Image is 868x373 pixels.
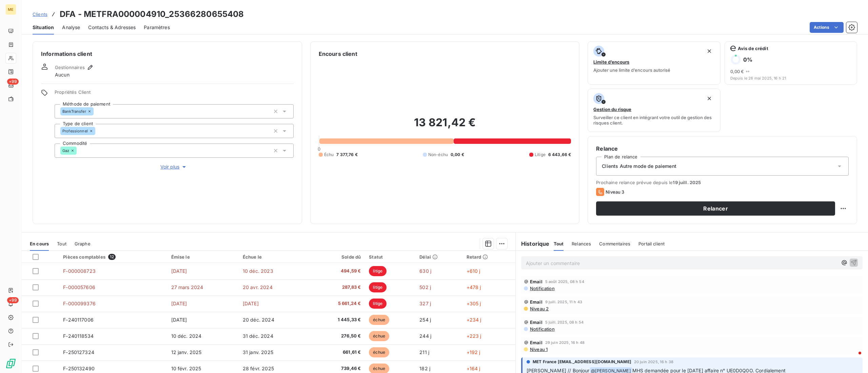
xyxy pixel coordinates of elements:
span: 1 445,33 € [313,316,361,323]
input: Ajouter une valeur [95,128,101,134]
span: +223 j [467,333,481,339]
span: 12 [108,254,116,260]
span: 20 avr. 2024 [243,284,273,290]
span: 0,00 € [451,152,464,158]
span: échue [369,315,389,325]
span: Analyse [62,24,80,31]
span: Email [530,320,542,325]
span: F-000099376 [63,301,96,306]
span: Propriétés Client [55,89,294,99]
span: 6 443,66 € [548,152,571,158]
span: 182 j [419,366,430,371]
div: Pièces comptables [63,254,163,260]
span: +99 [7,79,19,85]
span: +99 [7,297,19,303]
span: Non-échu [428,152,448,158]
span: 10 déc. 2024 [171,333,202,339]
span: 31 janv. 2025 [243,349,273,355]
span: [DATE] [243,301,259,306]
span: En cours [30,241,49,246]
span: Graphe [75,241,91,246]
span: 0,00 € [730,69,744,74]
span: Relances [572,241,591,246]
h3: DFA - METFRA000004910_25366280655408 [60,8,244,20]
div: Émise le [171,254,235,260]
span: 254 j [419,317,431,323]
button: Gestion du risqueSurveiller ce client en intégrant votre outil de gestion des risques client. [588,89,720,132]
iframe: Intercom live chat [845,350,861,366]
span: échue [369,347,389,357]
span: 327 j [419,301,431,306]
span: Ajouter une limite d’encours autorisé [593,67,670,73]
span: 661,61 € [313,349,361,356]
span: 28 févr. 2025 [243,366,274,371]
span: 0 [318,146,320,152]
span: Avis de crédit [738,46,768,51]
span: MET France [EMAIL_ADDRESS][DOMAIN_NAME] [533,359,631,365]
span: F-250132490 [63,366,95,371]
button: Voir plus [55,163,294,171]
span: Email [530,299,542,305]
h6: 0 % [743,56,752,63]
h6: Encours client [319,50,357,58]
span: F-250127324 [63,349,94,355]
span: Depuis le 26 mai 2025, 16 h 21 [730,76,851,80]
span: Email [530,279,542,284]
span: 20 juin 2025, 16 h 38 [634,360,673,364]
span: Limite d’encours [593,59,629,65]
span: 20 déc. 2024 [243,317,274,323]
span: Niveau 3 [606,189,624,195]
span: Portail client [638,241,665,246]
span: 10 déc. 2023 [243,268,273,274]
a: Clients [33,11,47,18]
a: +99 [5,80,16,91]
span: 19 juill. 2025 [673,180,701,185]
div: Échue le [243,254,305,260]
span: F-240118534 [63,333,94,339]
div: Solde dû [313,254,361,260]
span: 31 déc. 2024 [243,333,273,339]
span: 211 j [419,349,429,355]
span: +164 j [467,366,480,371]
span: Gestionnaires [55,65,85,70]
span: 502 j [419,284,431,290]
span: Niveau 2 [529,306,549,311]
span: litige [369,299,387,309]
span: Paramètres [144,24,170,31]
span: 10 févr. 2025 [171,366,201,371]
span: 29 juin 2025, 16 h 48 [545,341,585,345]
span: BankTransfer [62,109,86,113]
div: Délai [419,254,458,260]
span: 287,83 € [313,284,361,291]
span: +192 j [467,349,480,355]
span: 276,50 € [313,333,361,339]
button: Relancer [596,201,835,216]
span: 630 j [419,268,431,274]
span: Contacts & Adresses [88,24,136,31]
span: 7 377,76 € [336,152,358,158]
span: Litige [535,152,546,158]
span: 27 mars 2024 [171,284,203,290]
h6: Informations client [41,50,294,58]
span: F-240117006 [63,317,94,323]
span: 12 janv. 2025 [171,349,202,355]
span: litige [369,266,387,276]
span: Commentaires [599,241,630,246]
span: +234 j [467,317,481,323]
span: Voir plus [160,163,188,170]
span: 5 661,24 € [313,300,361,307]
div: Statut [369,254,411,260]
span: Clients Autre mode de paiement [602,163,676,170]
div: ME [5,4,16,15]
span: Prochaine relance prévue depuis le [596,180,849,185]
span: [DATE] [171,317,187,323]
span: Gaz [62,149,69,153]
span: [DATE] [171,268,187,274]
span: Surveiller ce client en intégrant votre outil de gestion des risques client. [593,115,714,126]
span: 9 juill. 2025, 11 h 43 [545,300,582,304]
span: Aucun [55,71,70,78]
span: Situation [33,24,54,31]
span: [DATE] [171,301,187,306]
span: F-000057606 [63,284,95,290]
button: Actions [810,22,844,33]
